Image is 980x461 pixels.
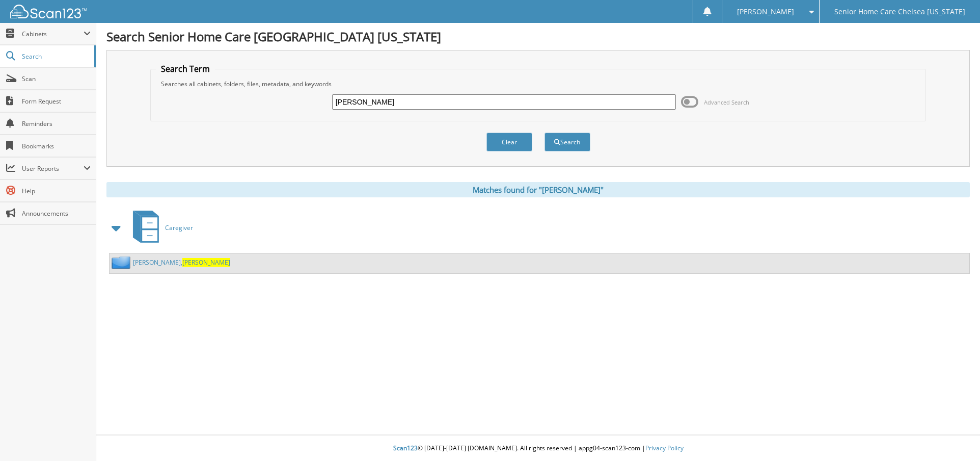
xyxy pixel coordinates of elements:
[704,98,749,106] span: Advanced Search
[112,256,133,269] img: folder2.png
[156,80,921,88] div: Searches all cabinets, folders, files, metadata, and keywords
[737,9,794,15] span: [PERSON_NAME]
[127,208,193,248] a: Caregiver
[22,97,91,106] span: Form Request
[106,28,970,45] h1: Search Senior Home Care [GEOGRAPHIC_DATA] [US_STATE]
[182,258,230,267] span: [PERSON_NAME]
[22,74,91,83] span: Scan
[22,30,84,38] span: Cabinets
[96,436,980,461] div: © [DATE]-[DATE] [DOMAIN_NAME]. All rights reserved | appg04-scan123-com |
[929,412,980,461] iframe: Chat Widget
[645,444,684,452] a: Privacy Policy
[22,52,89,61] span: Search
[545,133,590,151] button: Search
[10,5,87,18] img: scan123-logo-white.svg
[22,187,91,195] span: Help
[22,209,91,218] span: Announcements
[486,133,532,151] button: Clear
[165,223,193,232] span: Caregiver
[22,142,91,150] span: Bookmarks
[22,164,84,173] span: User Reports
[393,444,418,452] span: Scan123
[133,258,230,267] a: [PERSON_NAME],[PERSON_NAME]
[106,182,970,197] div: Matches found for "[PERSON_NAME]"
[834,9,965,15] span: Senior Home Care Chelsea [US_STATE]
[22,119,91,128] span: Reminders
[156,63,215,74] legend: Search Term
